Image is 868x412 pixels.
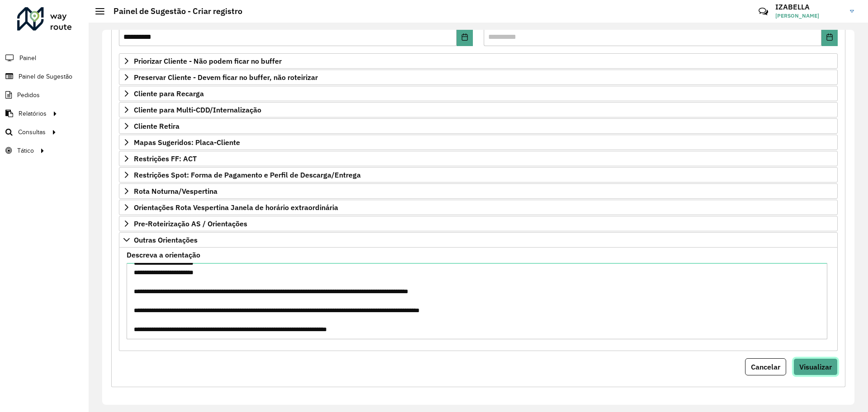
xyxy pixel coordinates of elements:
[134,155,197,162] span: Restrições FF: ACT
[134,57,282,65] span: Priorizar Cliente - Não podem ficar no buffer
[119,183,838,199] a: Rota Noturna/Vespertina
[119,248,838,351] div: Outras Orientações
[134,139,240,146] span: Mapas Sugeridos: Placa-Cliente
[119,167,838,183] a: Restrições Spot: Forma de Pagamento e Perfil de Descarga/Entrega
[751,362,780,371] span: Cancelar
[18,127,46,137] span: Consultas
[119,216,838,231] a: Pre-Roteirização AS / Orientações
[799,362,832,371] span: Visualizar
[17,90,40,100] span: Pedidos
[134,236,198,243] span: Outras Orientações
[134,171,361,178] span: Restrições Spot: Forma de Pagamento e Perfil de Descarga/Entrega
[119,151,838,166] a: Restrições FF: ACT
[119,232,838,248] a: Outras Orientações
[119,135,838,150] a: Mapas Sugeridos: Placa-Cliente
[775,3,843,11] h3: IZABELLA
[745,358,786,375] button: Cancelar
[134,106,261,113] span: Cliente para Multi-CDD/Internalização
[775,12,843,20] span: [PERSON_NAME]
[17,146,34,155] span: Tático
[134,122,179,130] span: Cliente Retira
[104,6,242,16] h2: Painel de Sugestão - Criar registro
[119,70,838,85] a: Preservar Cliente - Devem ficar no buffer, não roteirizar
[821,28,838,46] button: Choose Date
[119,102,838,117] a: Cliente para Multi-CDD/Internalização
[134,220,247,227] span: Pre-Roteirização AS / Orientações
[19,72,72,81] span: Painel de Sugestão
[119,118,838,134] a: Cliente Retira
[457,28,473,46] button: Choose Date
[134,204,338,211] span: Orientações Rota Vespertina Janela de horário extraordinária
[19,109,47,118] span: Relatórios
[119,200,838,215] a: Orientações Rota Vespertina Janela de horário extraordinária
[134,90,204,97] span: Cliente para Recarga
[119,53,838,69] a: Priorizar Cliente - Não podem ficar no buffer
[119,86,838,101] a: Cliente para Recarga
[134,74,318,81] span: Preservar Cliente - Devem ficar no buffer, não roteirizar
[127,249,200,260] label: Descreva a orientação
[754,2,773,21] a: Contato Rápido
[19,53,36,63] span: Painel
[793,358,838,375] button: Visualizar
[134,187,217,195] span: Rota Noturna/Vespertina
